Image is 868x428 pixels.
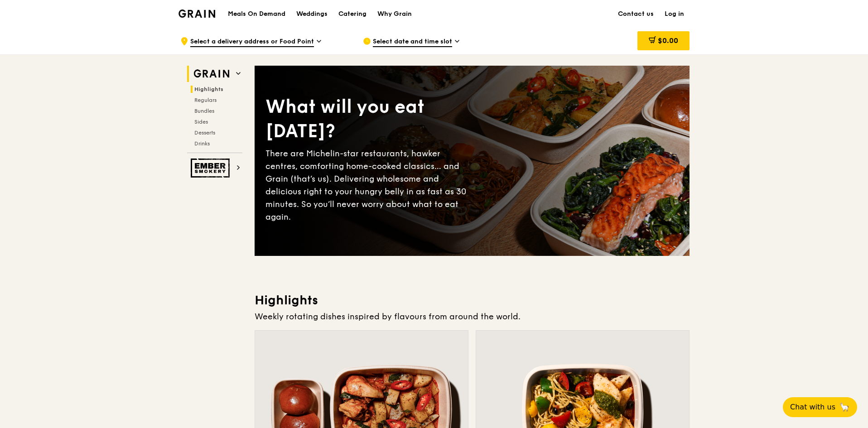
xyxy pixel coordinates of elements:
[377,0,412,28] div: Why Grain
[839,402,850,413] span: 🦙
[373,37,452,47] span: Select date and time slot
[191,66,232,82] img: Grain web logo
[255,292,690,308] h3: Highlights
[372,0,417,28] a: Why Grain
[265,147,472,223] div: There are Michelin-star restaurants, hawker centres, comforting home-cooked classics… and Grain (...
[658,36,678,45] span: $0.00
[178,10,215,18] img: Grain
[194,86,223,92] span: Highlights
[228,10,285,19] h1: Meals On Demand
[194,97,217,103] span: Regulars
[783,397,857,417] button: Chat with us🦙
[291,0,333,28] a: Weddings
[612,0,659,28] a: Contact us
[194,140,210,147] span: Drinks
[191,159,232,178] img: Ember Smokery web logo
[194,108,214,114] span: Bundles
[194,130,215,136] span: Desserts
[190,37,314,47] span: Select a delivery address or Food Point
[659,0,690,28] a: Log in
[194,119,208,125] span: Sides
[790,402,835,413] span: Chat with us
[265,95,472,144] div: What will you eat [DATE]?
[296,0,328,28] div: Weddings
[333,0,372,28] a: Catering
[255,310,690,323] div: Weekly rotating dishes inspired by flavours from around the world.
[338,0,366,28] div: Catering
